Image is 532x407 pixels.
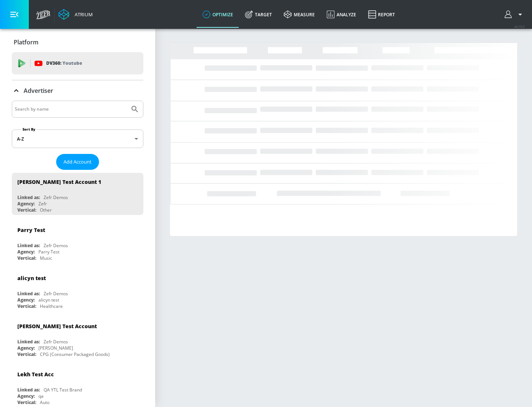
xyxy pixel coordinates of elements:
[40,303,63,309] div: Healthcare
[321,1,362,28] a: Analyze
[40,207,52,213] div: Other
[72,11,93,18] div: Atrium
[17,201,35,207] div: Agency:
[46,59,82,67] p: DV360:
[62,59,82,67] p: Youtube
[197,1,239,28] a: optimize
[38,345,73,351] div: [PERSON_NAME]
[40,399,50,406] div: Auto
[40,255,52,261] div: Music
[17,387,40,393] div: Linked as:
[17,303,36,309] div: Vertical:
[12,269,143,311] div: alicyn testLinked as:Zefr DemosAgency:alicyn testVertical:Healthcare
[38,297,59,303] div: alicyn test
[12,221,143,263] div: Parry TestLinked as:Zefr DemosAgency:Parry TestVertical:Music
[58,9,93,20] a: Atrium
[17,255,36,261] div: Vertical:
[17,345,35,351] div: Agency:
[17,351,36,357] div: Vertical:
[362,1,401,28] a: Report
[44,387,82,393] div: QA YTL Test Brand
[17,275,46,282] div: alicyn test
[17,207,36,213] div: Vertical:
[44,242,68,249] div: Zefr Demos
[17,226,45,233] div: Parry Test
[38,393,44,399] div: qa
[17,290,40,297] div: Linked as:
[17,178,101,185] div: [PERSON_NAME] Test Account 1
[40,351,110,357] div: CPG (Consumer Packaged Goods)
[239,1,278,28] a: Target
[64,158,92,166] span: Add Account
[17,297,35,303] div: Agency:
[12,317,143,359] div: [PERSON_NAME] Test AccountLinked as:Zefr DemosAgency:[PERSON_NAME]Vertical:CPG (Consumer Packaged...
[24,87,53,95] p: Advertiser
[12,173,143,215] div: [PERSON_NAME] Test Account 1Linked as:Zefr DemosAgency:ZefrVertical:Other
[17,393,35,399] div: Agency:
[12,52,143,74] div: DV360: Youtube
[15,104,127,114] input: Search by name
[12,32,143,53] div: Platform
[44,339,68,345] div: Zefr Demos
[17,323,97,330] div: [PERSON_NAME] Test Account
[44,194,68,201] div: Zefr Demos
[17,242,40,249] div: Linked as:
[38,249,59,255] div: Parry Test
[17,399,36,406] div: Vertical:
[14,38,38,46] p: Platform
[44,290,68,297] div: Zefr Demos
[17,371,54,378] div: Lekh Test Acc
[514,24,525,28] span: v 4.19.0
[38,201,47,207] div: Zefr
[17,249,35,255] div: Agency:
[21,127,37,132] label: Sort By
[17,339,40,345] div: Linked as:
[12,129,143,148] div: A-Z
[17,194,40,201] div: Linked as:
[278,1,321,28] a: measure
[12,80,143,101] div: Advertiser
[56,154,99,170] button: Add Account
